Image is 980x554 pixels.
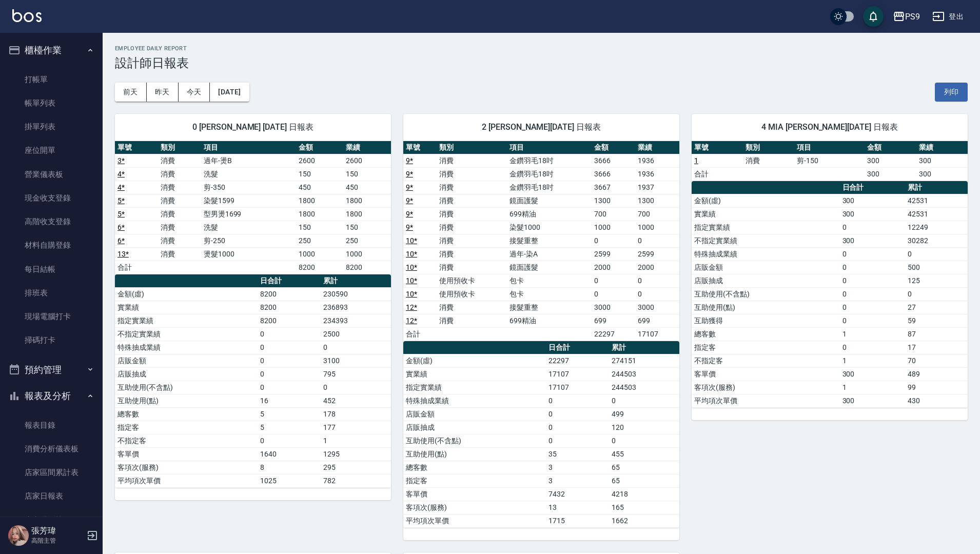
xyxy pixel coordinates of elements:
td: 1000 [635,221,679,234]
td: 2000 [592,261,636,274]
td: 244503 [609,367,679,381]
td: 178 [321,407,391,421]
td: 接髮重整 [507,234,591,247]
td: 店販抽成 [403,421,546,434]
td: 總客數 [692,327,840,341]
td: 1300 [635,194,679,207]
th: 單號 [115,141,158,154]
a: 現場電腦打卡 [4,305,99,328]
td: 1936 [635,154,679,167]
td: 剪-350 [201,181,296,194]
td: 0 [840,341,905,354]
td: 244503 [609,381,679,394]
td: 消費 [158,167,201,181]
td: 消費 [437,234,507,247]
td: 店販金額 [403,407,546,421]
td: 不指定客 [115,434,258,447]
a: 高階收支登錄 [4,210,99,233]
td: 700 [635,207,679,221]
td: 2000 [635,261,679,274]
a: 排班表 [4,281,99,305]
td: 消費 [437,181,507,194]
h2: Employee Daily Report [115,45,968,52]
td: 實業績 [115,301,258,314]
a: 現金收支登錄 [4,186,99,210]
td: 金鑽羽毛18吋 [507,181,591,194]
td: 699 [592,314,636,327]
td: 795 [321,367,391,381]
td: 2599 [635,247,679,261]
td: 300 [840,234,905,247]
td: 客單價 [403,487,546,501]
td: 22297 [592,327,636,341]
td: 互助使用(不含點) [692,287,840,301]
td: 2600 [343,154,391,167]
a: 店家排行榜 [4,508,99,532]
td: 總客數 [403,461,546,474]
td: 合計 [692,167,743,181]
td: 300 [865,167,916,181]
td: 消費 [437,221,507,234]
button: 今天 [179,83,210,102]
td: 鏡面護髮 [507,194,591,207]
td: 0 [546,421,609,434]
a: 1 [694,156,698,165]
table: a dense table [692,141,968,181]
td: 300 [840,194,905,207]
td: 消費 [158,234,201,247]
td: 特殊抽成業績 [115,341,258,354]
img: Logo [12,9,42,22]
button: 登出 [928,7,968,26]
td: 消費 [158,207,201,221]
td: 1 [840,327,905,341]
th: 日合計 [258,274,321,288]
td: 使用預收卡 [437,274,507,287]
table: a dense table [403,341,679,528]
td: 234393 [321,314,391,327]
td: 300 [865,154,916,167]
td: 3100 [321,354,391,367]
td: 5 [258,421,321,434]
td: 300 [916,167,968,181]
td: 特殊抽成業績 [692,247,840,261]
td: 不指定實業績 [115,327,258,341]
td: 消費 [437,167,507,181]
th: 金額 [296,141,344,154]
th: 業績 [343,141,391,154]
td: 0 [321,381,391,394]
button: 列印 [935,83,968,102]
td: 合計 [115,261,158,274]
td: 42531 [905,194,968,207]
td: 489 [905,367,968,381]
td: 特殊抽成業績 [403,394,546,407]
td: 0 [258,341,321,354]
td: 包卡 [507,287,591,301]
td: 0 [258,381,321,394]
td: 13 [546,501,609,514]
td: 8200 [296,261,344,274]
button: 前天 [115,83,147,102]
td: 699精油 [507,207,591,221]
td: 平均項次單價 [115,474,258,487]
td: 22297 [546,354,609,367]
td: 0 [840,247,905,261]
td: 7432 [546,487,609,501]
td: 0 [592,234,636,247]
td: 0 [258,354,321,367]
td: 12249 [905,221,968,234]
td: 500 [905,261,968,274]
th: 類別 [743,141,794,154]
td: 店販抽成 [692,274,840,287]
td: 鏡面護髮 [507,261,591,274]
table: a dense table [115,141,391,274]
td: 27 [905,301,968,314]
td: 1000 [592,221,636,234]
td: 消費 [437,194,507,207]
td: 430 [905,394,968,407]
td: 3 [546,474,609,487]
span: 4 MIA [PERSON_NAME][DATE] 日報表 [704,122,955,132]
a: 每日結帳 [4,258,99,281]
td: 0 [546,394,609,407]
td: 0 [258,434,321,447]
td: 指定實業績 [403,381,546,394]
